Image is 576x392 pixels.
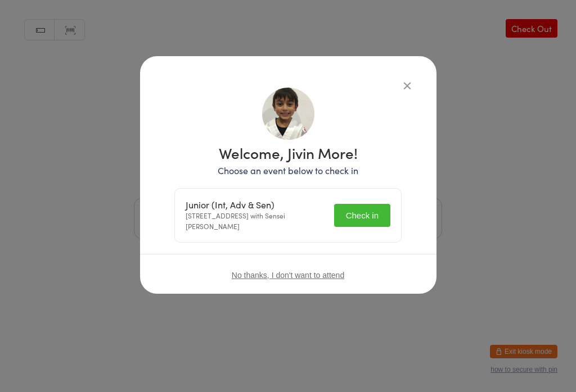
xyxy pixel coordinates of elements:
img: image1625646777.png [262,88,314,140]
div: Junior (Int, Adv & Sen) [186,199,327,210]
p: Choose an event below to check in [174,164,402,177]
div: [STREET_ADDRESS] with Sensei [PERSON_NAME] [186,199,327,231]
button: Check in [334,204,390,227]
h1: Welcome, Jivin More! [174,145,402,160]
button: No thanks, I don't want to attend [232,271,344,280]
